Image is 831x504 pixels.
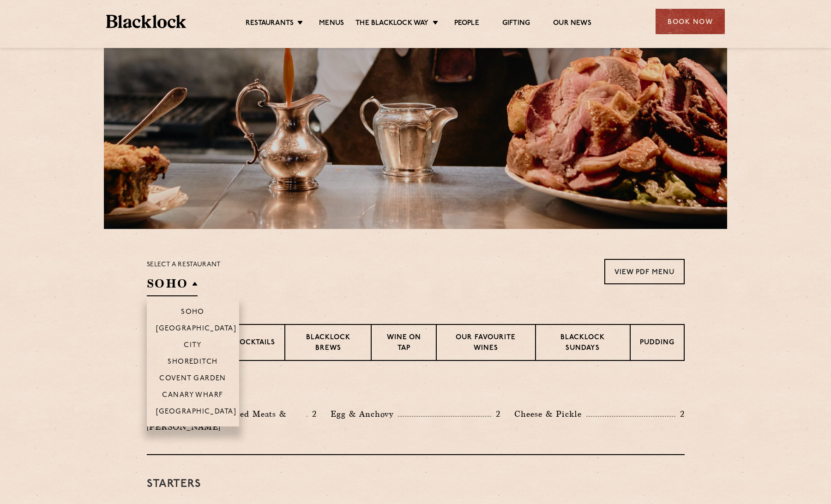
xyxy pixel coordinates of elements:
p: [GEOGRAPHIC_DATA] [156,325,237,334]
p: Covent Garden [159,375,226,384]
p: Our favourite wines [446,333,526,354]
p: 2 [491,408,500,420]
img: BL_Textured_Logo-footer-cropped.svg [106,15,186,28]
p: Pudding [640,338,674,349]
p: Soho [181,308,205,318]
p: Blacklock Brews [295,333,362,354]
a: The Blacklock Way [355,19,428,29]
a: Gifting [502,19,530,29]
a: Restaurants [246,19,294,29]
p: Canary Wharf [162,391,223,401]
a: Menus [319,19,344,29]
p: Select a restaurant [147,259,221,271]
p: Cheese & Pickle [514,408,586,420]
p: Blacklock Sundays [545,333,620,354]
div: Book Now [656,9,725,34]
h3: Starters [147,478,685,490]
h2: SOHO [147,276,198,296]
p: Cocktails [234,338,275,349]
p: 2 [675,408,685,420]
a: Our News [553,19,591,29]
p: Shoreditch [168,358,218,367]
h3: Pre Chop Bites [147,384,685,396]
p: Wine on Tap [381,333,426,354]
a: View PDF Menu [604,259,685,284]
a: People [454,19,479,29]
p: City [184,342,202,351]
p: [GEOGRAPHIC_DATA] [156,408,237,417]
p: Egg & Anchovy [331,408,398,420]
p: 2 [307,408,317,420]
